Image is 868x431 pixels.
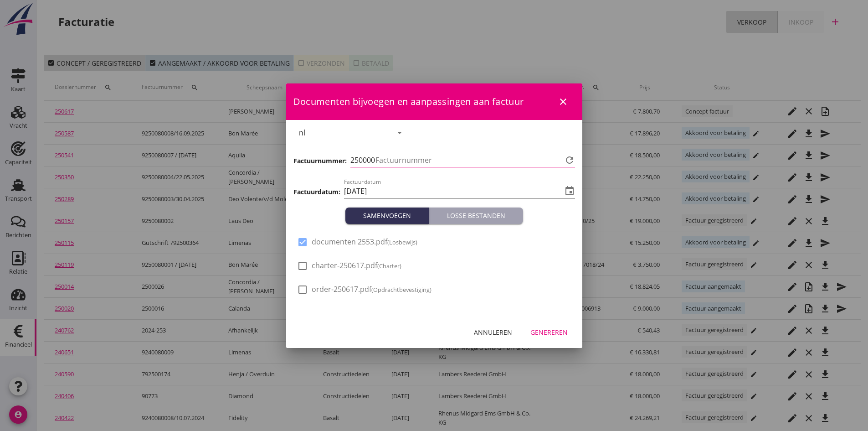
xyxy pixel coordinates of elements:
small: (Losbewijs) [387,238,417,246]
i: close [558,96,569,107]
small: (Charter) [377,262,401,270]
button: Samenvoegen [345,208,429,224]
h3: Factuurnummer: [293,156,347,166]
div: Annuleren [474,327,512,337]
span: 250000 [350,155,375,166]
i: event [564,186,575,197]
div: Genereren [530,327,568,337]
div: Losse bestanden [433,211,519,220]
button: Losse bestanden [429,208,523,224]
div: Documenten bijvoegen en aanpassingen aan factuur [286,83,582,120]
small: (Opdrachtbevestiging) [371,286,431,294]
div: Samenvoegen [349,211,425,220]
i: refresh [564,155,575,166]
input: Factuurdatum [344,184,562,198]
span: documenten 2553.pdf [312,237,417,247]
button: Annuleren [467,324,519,341]
button: Genereren [523,324,575,341]
input: Factuurnummer [375,153,562,167]
i: arrow_drop_down [394,127,405,138]
span: order-250617.pdf [312,285,431,294]
h3: Factuurdatum: [293,187,340,197]
span: charter-250617.pdf [312,261,401,270]
div: nl [299,129,305,137]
